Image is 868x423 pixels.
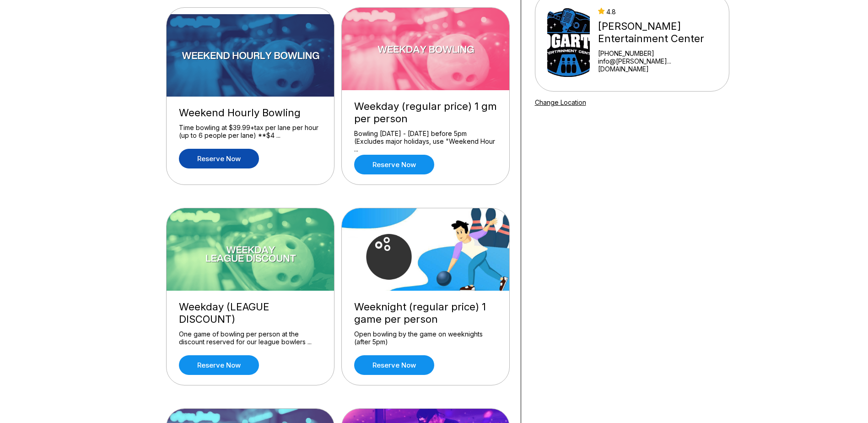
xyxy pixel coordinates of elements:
img: Weekday (regular price) 1 gm per person [342,8,510,90]
div: Bowling [DATE] - [DATE] before 5pm (Excludes major holidays, use "Weekend Hour ... [354,130,497,146]
a: Change Location [535,98,586,106]
div: 4.8 [598,8,717,16]
div: One game of bowling per person at the discount reserved for our league bowlers ... [179,330,322,346]
img: Bogart's Entertainment Center [547,8,590,77]
a: info@[PERSON_NAME]...[DOMAIN_NAME] [598,57,717,73]
a: Reserve now [354,355,434,375]
img: Weekday (LEAGUE DISCOUNT) [167,208,335,291]
div: Weekday (LEAGUE DISCOUNT) [179,301,322,325]
div: [PERSON_NAME] Entertainment Center [598,20,717,45]
div: [PHONE_NUMBER] [598,49,717,57]
img: Weekend Hourly Bowling [167,14,335,97]
div: Time bowling at $39.99+tax per lane per hour (up to 6 people per lane) **$4 ... [179,124,322,140]
div: Weekend Hourly Bowling [179,107,322,119]
div: Weekday (regular price) 1 gm per person [354,100,497,125]
a: Reserve now [179,355,259,375]
img: Weeknight (regular price) 1 game per person [342,208,510,291]
a: Reserve now [179,149,259,168]
div: Weeknight (regular price) 1 game per person [354,301,497,325]
a: Reserve now [354,155,434,174]
div: Open bowling by the game on weeknights (after 5pm) [354,330,497,346]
